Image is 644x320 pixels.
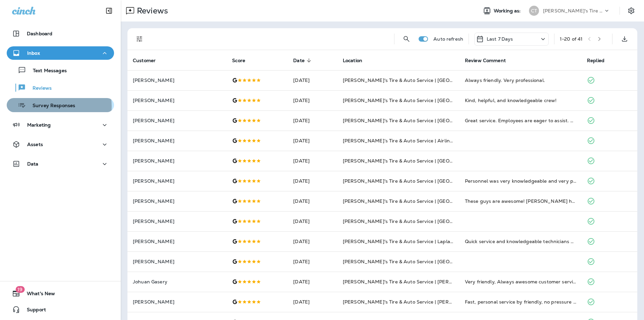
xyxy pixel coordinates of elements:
div: Always friendly. Very professional. [465,77,576,84]
p: Reviews [26,85,52,92]
span: [PERSON_NAME]'s Tire & Auto Service | [GEOGRAPHIC_DATA] [343,97,490,103]
p: [PERSON_NAME] [133,299,221,305]
span: Score [232,57,254,63]
p: Assets [27,142,43,147]
p: [PERSON_NAME] [133,259,221,264]
span: [PERSON_NAME]'s Tire & Auto Service | [PERSON_NAME] [343,279,479,285]
p: Data [27,161,39,167]
p: [PERSON_NAME] [133,198,221,204]
p: Text Messages [26,68,67,74]
div: These guys are awesome! Tyler helped so much in regards to the maintenance I needed on my car tha... [465,198,576,204]
p: Survey Responses [26,103,75,109]
div: Personnel was very knowledgeable and very polite and cordial. [465,178,576,184]
p: Marketing [27,122,51,128]
span: Date [293,58,305,63]
span: [PERSON_NAME]'s Tire & Auto Service | [GEOGRAPHIC_DATA][PERSON_NAME] [343,118,531,124]
span: [PERSON_NAME]'s Tire & Auto Service | [GEOGRAPHIC_DATA] [343,178,490,184]
p: Auto refresh [433,36,463,42]
div: CT [529,6,539,16]
span: Score [232,58,245,63]
td: [DATE] [288,292,337,312]
span: Review Comment [465,58,506,63]
p: Last 7 Days [487,36,513,42]
p: Reviews [134,6,168,16]
div: Very friendly, Always awesome customer service coffee and free wifi [465,278,576,285]
p: Johuan Gasery [133,279,221,284]
button: Export as CSV [618,32,631,46]
span: [PERSON_NAME]'s Tire & Auto Service | [GEOGRAPHIC_DATA] [343,158,490,164]
span: Review Comment [465,57,515,63]
span: Replied [587,58,604,63]
td: [DATE] [288,110,337,131]
button: Text Messages [7,63,114,77]
span: [PERSON_NAME]'s Tire & Auto Service | Laplace [343,238,455,244]
span: Location [343,58,362,63]
span: [PERSON_NAME]'s Tire & Auto Service | [GEOGRAPHIC_DATA] [343,218,490,224]
button: Marketing [7,118,114,132]
td: [DATE] [288,90,337,110]
span: Working as: [494,8,522,14]
div: 1 - 20 of 41 [560,36,583,42]
td: [DATE] [288,231,337,252]
td: [DATE] [288,272,337,292]
p: Inbox [27,50,40,56]
span: Customer [133,57,164,63]
span: [PERSON_NAME]'s Tire & Auto Service | [PERSON_NAME] [343,299,479,305]
p: [PERSON_NAME] [133,98,221,103]
td: [DATE] [288,211,337,231]
p: [PERSON_NAME] [133,118,221,123]
td: [DATE] [288,131,337,151]
span: Replied [587,57,613,63]
span: Location [343,57,371,63]
p: [PERSON_NAME] [133,138,221,143]
td: [DATE] [288,252,337,272]
button: Settings [625,5,637,17]
p: [PERSON_NAME] [133,219,221,224]
button: Search Reviews [400,32,413,46]
button: Assets [7,138,114,151]
p: [PERSON_NAME] [133,178,221,184]
span: Support [20,307,46,315]
div: Quick service and knowledgeable technicians at a fair price. [465,238,576,245]
td: [DATE] [288,70,337,90]
p: [PERSON_NAME] [133,158,221,164]
span: [PERSON_NAME]'s Tire & Auto Service | [GEOGRAPHIC_DATA] [343,77,490,83]
td: [DATE] [288,171,337,191]
p: Dashboard [27,31,52,36]
button: Support [7,303,114,316]
div: Great service. Employees are eager to assist. Clean, well maintained business inside and out. Ser... [465,117,576,124]
button: Data [7,157,114,171]
button: Collapse Sidebar [100,4,118,17]
p: [PERSON_NAME] [133,239,221,244]
button: Reviews [7,81,114,95]
button: 19What's New [7,287,114,300]
span: What's New [20,291,55,299]
div: Fast, personal service by friendly, no pressure personnel! [465,299,576,305]
button: Survey Responses [7,98,114,112]
td: [DATE] [288,151,337,171]
span: Customer [133,58,156,63]
p: [PERSON_NAME] [133,78,221,83]
button: Inbox [7,46,114,60]
div: Kind, helpful, and knowledgeable crew! [465,97,576,104]
button: Filters [133,32,146,46]
span: Date [293,57,313,63]
span: 19 [15,286,24,293]
span: [PERSON_NAME]'s Tire & Auto Service | [GEOGRAPHIC_DATA] [343,259,490,265]
button: Dashboard [7,27,114,40]
span: [PERSON_NAME]'s Tire & Auto Service | [GEOGRAPHIC_DATA] [343,198,490,204]
p: [PERSON_NAME]'s Tire & Auto [543,8,603,13]
td: [DATE] [288,191,337,211]
span: [PERSON_NAME]’s Tire & Auto Service | Airline Hwy [343,138,465,144]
